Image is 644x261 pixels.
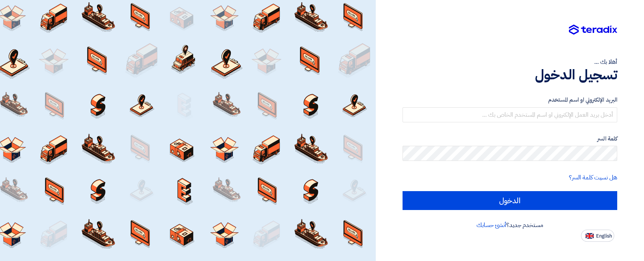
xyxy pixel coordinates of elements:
[403,66,617,83] h1: تسجيل الدخول
[569,25,617,35] img: Teradix logo
[569,173,617,182] a: هل نسيت كلمة السر؟
[403,134,617,143] label: كلمة السر
[581,230,614,242] button: English
[403,96,617,104] label: البريد الإلكتروني او اسم المستخدم
[403,57,617,66] div: أهلا بك ...
[586,233,594,239] img: en-US.png
[476,221,506,230] a: أنشئ حسابك
[596,233,612,239] span: English
[403,221,617,230] div: مستخدم جديد؟
[403,191,617,210] input: الدخول
[403,107,617,122] input: أدخل بريد العمل الإلكتروني او اسم المستخدم الخاص بك ...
